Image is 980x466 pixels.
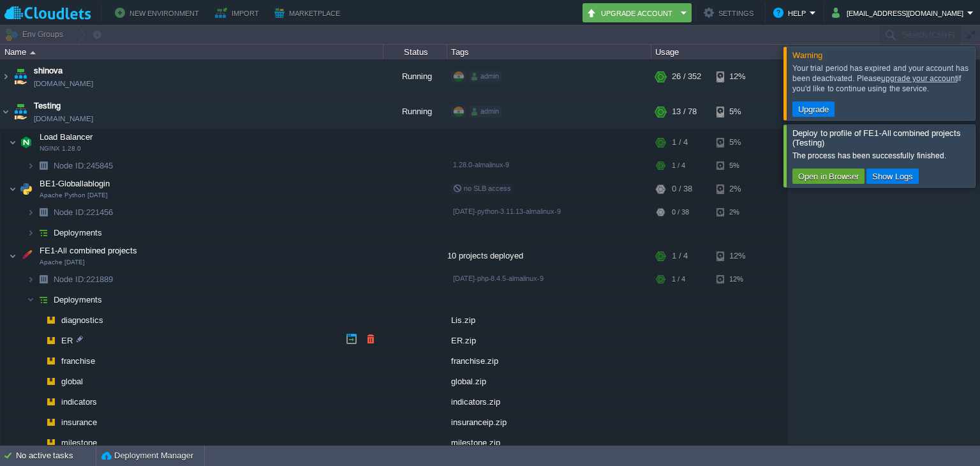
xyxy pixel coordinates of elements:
[42,392,60,412] img: AMDAwAAAACH5BAEAAAAALAAAAAABAAEAAAICRAEAOw==
[672,176,692,202] div: 0 / 38
[794,170,863,182] button: Open in Browser
[52,294,104,305] a: Deployments
[38,132,94,142] a: Load BalancerNGINX 1.28.0
[1,59,11,94] img: AMDAwAAAACH5BAEAAAAALAAAAAABAAEAAAICRAEAOw==
[792,151,972,161] div: The process has been successfully finished.
[52,274,115,285] span: 221889
[34,156,52,176] img: AMDAwAAAACH5BAEAAAAALAAAAAABAAEAAAICRAEAOw==
[34,412,42,432] img: AMDAwAAAACH5BAEAAAAALAAAAAABAAEAAAICRAEAOw==
[672,156,685,176] div: 1 / 4
[38,245,139,256] span: FE1-All combined projects
[40,145,81,153] span: NGINX 1.28.0
[672,59,701,94] div: 26 / 352
[17,243,35,269] img: AMDAwAAAACH5BAEAAAAALAAAAAABAAEAAAICRAEAOw==
[42,331,60,350] img: AMDAwAAAACH5BAEAAAAALAAAAAABAAEAAAICRAEAOw==
[17,130,35,155] img: AMDAwAAAACH5BAEAAAAALAAAAAABAAEAAAICRAEAOw==
[716,269,758,289] div: 12%
[34,269,52,289] img: AMDAwAAAACH5BAEAAAAALAAAAAABAAEAAAICRAEAOw==
[60,356,97,366] a: franchise
[672,202,689,222] div: 0 / 38
[27,290,34,310] img: AMDAwAAAACH5BAEAAAAALAAAAAABAAEAAAICRAEAOw==
[469,71,501,82] div: admin
[34,77,93,90] a: [DOMAIN_NAME]
[453,161,509,169] span: 1.28.0-almalinux-9
[34,112,93,125] a: [DOMAIN_NAME]
[42,372,60,391] img: AMDAwAAAACH5BAEAAAAALAAAAAABAAEAAAICRAEAOw==
[9,130,17,155] img: AMDAwAAAACH5BAEAAAAALAAAAAABAAEAAAICRAEAOw==
[792,128,961,147] span: Deploy to profile of FE1-All combined projects (Testing)
[27,269,34,289] img: AMDAwAAAACH5BAEAAAAALAAAAAABAAEAAAICRAEAOw==
[30,51,36,54] img: AMDAwAAAACH5BAEAAAAALAAAAAABAAEAAAICRAEAOw==
[54,274,86,284] span: Node ID:
[868,170,917,182] button: Show Logs
[60,437,99,448] span: milestone
[38,179,112,188] a: BE1-GloballabloginApache Python [DATE]
[27,156,34,176] img: AMDAwAAAACH5BAEAAAAALAAAAAABAAEAAAICRAEAOw==
[453,274,544,282] span: [DATE]-php-8.4.5-almalinux-9
[34,392,42,412] img: AMDAwAAAACH5BAEAAAAALAAAAAABAAEAAAICRAEAOw==
[42,351,60,371] img: AMDAwAAAACH5BAEAAAAALAAAAAABAAEAAAICRAEAOw==
[60,335,75,346] a: ER
[34,433,42,453] img: AMDAwAAAACH5BAEAAAAALAAAAAABAAEAAAICRAEAOw==
[52,227,104,238] a: Deployments
[716,130,758,155] div: 5%
[716,202,758,222] div: 2%
[672,243,688,269] div: 1 / 4
[42,412,60,432] img: AMDAwAAAACH5BAEAAAAALAAAAAABAAEAAAICRAEAOw==
[672,130,688,155] div: 1 / 4
[11,94,29,129] img: AMDAwAAAACH5BAEAAAAALAAAAAABAAEAAAICRAEAOw==
[652,45,787,59] div: Usage
[447,310,651,330] div: Lis.zip
[52,160,115,171] span: 245845
[34,351,42,371] img: AMDAwAAAACH5BAEAAAAALAAAAAABAAEAAAICRAEAOw==
[34,331,42,350] img: AMDAwAAAACH5BAEAAAAALAAAAAABAAEAAAICRAEAOw==
[34,372,42,391] img: AMDAwAAAACH5BAEAAAAALAAAAAABAAEAAAICRAEAOw==
[716,176,758,202] div: 2%
[881,74,958,83] a: upgrade your account
[16,446,96,466] div: No active tasks
[34,100,61,112] a: Testing
[773,5,810,20] button: Help
[453,207,561,215] span: [DATE]-python-3.11.13-almalinux-9
[447,243,651,269] div: 10 projects deployed
[448,45,651,59] div: Tags
[792,63,972,94] div: Your trial period has expired and your account has been deactivated. Please if you'd like to cont...
[447,372,651,391] div: global.zip
[60,417,99,428] a: insurance
[794,103,833,115] button: Upgrade
[11,59,29,94] img: AMDAwAAAACH5BAEAAAAALAAAAAABAAEAAAICRAEAOw==
[60,376,85,387] a: global
[27,202,34,222] img: AMDAwAAAACH5BAEAAAAALAAAAAABAAEAAAICRAEAOw==
[469,106,501,117] div: admin
[704,5,757,20] button: Settings
[52,207,115,218] span: 221456
[54,161,86,170] span: Node ID:
[447,433,651,453] div: milestone.zip
[34,223,52,243] img: AMDAwAAAACH5BAEAAAAALAAAAAABAAEAAAICRAEAOw==
[60,315,105,326] a: diagnostics
[34,310,42,330] img: AMDAwAAAACH5BAEAAAAALAAAAAABAAEAAAICRAEAOw==
[52,160,115,171] a: Node ID:245845
[60,396,99,407] a: indicators
[716,94,758,129] div: 5%
[716,59,758,94] div: 12%
[34,64,63,77] span: shinova
[40,259,85,266] span: Apache [DATE]
[447,331,651,350] div: ER.zip
[716,243,758,269] div: 12%
[52,207,115,218] a: Node ID:221456
[447,351,651,371] div: franchise.zip
[1,94,11,129] img: AMDAwAAAACH5BAEAAAAALAAAAAABAAEAAAICRAEAOw==
[38,132,94,142] span: Load Balancer
[101,449,193,462] button: Deployment Manager
[672,94,697,129] div: 13 / 78
[42,433,60,453] img: AMDAwAAAACH5BAEAAAAALAAAAAABAAEAAAICRAEAOw==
